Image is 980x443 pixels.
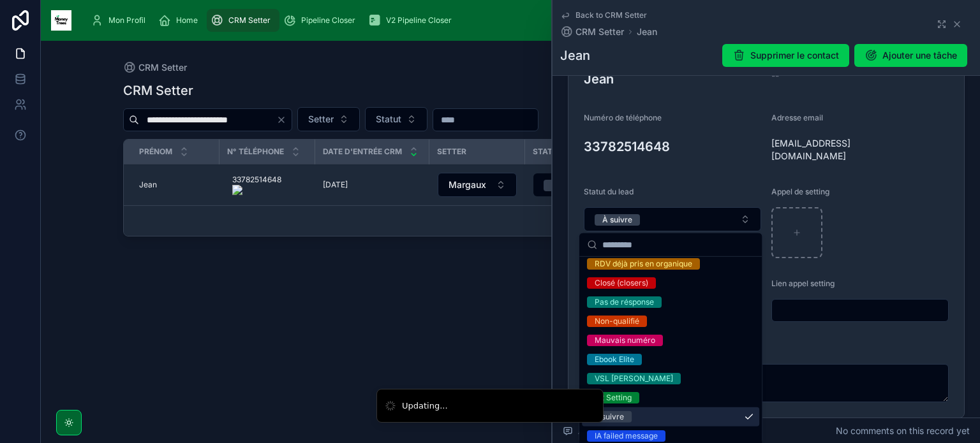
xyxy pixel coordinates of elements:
span: V2 Pipeline Closer [386,15,452,25]
a: Mon Profil [87,9,154,32]
div: IA failed message [595,430,658,442]
span: CRM Setter [228,15,271,25]
span: Pipeline Closer [301,15,355,25]
button: Supprimer le contact [722,44,849,67]
span: N° Téléphone [227,147,284,157]
div: À suivre [595,411,624,423]
div: VSL [PERSON_NAME] [595,373,673,384]
button: Select Button [365,107,427,131]
button: Select Button [438,173,517,197]
span: Numéro de téléphone [584,113,662,122]
button: Select Button [584,207,761,231]
div: Pas de résponse [595,296,654,308]
onoff-telecom-ce-phone-number-wrapper: 33782514648 [232,175,281,184]
a: 33782514648 [227,170,308,200]
span: Back to CRM Setter [575,10,647,20]
a: [DATE] [323,180,422,190]
span: Appel de setting [771,187,829,196]
a: Jean [139,180,212,190]
div: RDV déjà pris en organique [595,258,692,270]
a: Pipeline Closer [279,9,364,32]
div: Updating... [402,400,448,412]
a: Back to CRM Setter [560,10,647,20]
button: Clear [276,115,292,125]
span: Setter [308,113,334,126]
button: Select Button [533,173,616,196]
a: CRM Setter [123,61,187,74]
a: CRM Setter [207,9,279,32]
span: Adresse email [771,113,823,122]
div: Non-qualifié [595,316,639,327]
span: CRM Setter [138,61,187,74]
h1: CRM Setter [123,82,193,99]
h1: Jean [560,47,590,64]
span: Statut [376,113,401,126]
span: Date d'entrée CRM [323,147,402,157]
span: Statut du lead [533,147,599,157]
div: scrollable content [82,6,929,34]
span: Jean [139,180,157,190]
a: V2 Pipeline Closer [364,9,461,32]
span: Prénom [139,147,172,157]
div: Ebook Elite [595,354,634,365]
span: [EMAIL_ADDRESS][DOMAIN_NAME] [771,137,886,163]
img: actions-icon.png [232,185,281,195]
button: Select Button [297,107,360,131]
h3: 33782514648 [584,137,761,156]
span: Setter [437,147,466,157]
span: Statut du lead [584,187,634,196]
span: CRM Setter [575,25,624,38]
a: CRM Setter [560,25,624,38]
span: Supprimer le contact [750,49,839,62]
span: Margaux [449,178,486,191]
button: Ajouter une tâche [854,44,967,67]
span: -- [771,69,779,82]
div: À suivre [602,214,632,226]
span: Ajouter une tâche [882,49,957,62]
h3: Jean [584,69,761,89]
a: Jean [637,25,657,38]
div: Mauvais numéro [595,335,655,346]
span: Lien appel setting [771,279,835,288]
a: Select Button [437,172,517,198]
a: Home [154,9,207,32]
div: R2 Setting [595,392,632,403]
span: Home [176,15,198,25]
img: App logo [51,10,71,31]
span: Mon Profil [108,15,145,25]
span: Add a comment... [563,425,653,437]
span: [DATE] [323,180,348,190]
div: Closé (closers) [595,277,648,289]
a: Select Button [533,173,617,197]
